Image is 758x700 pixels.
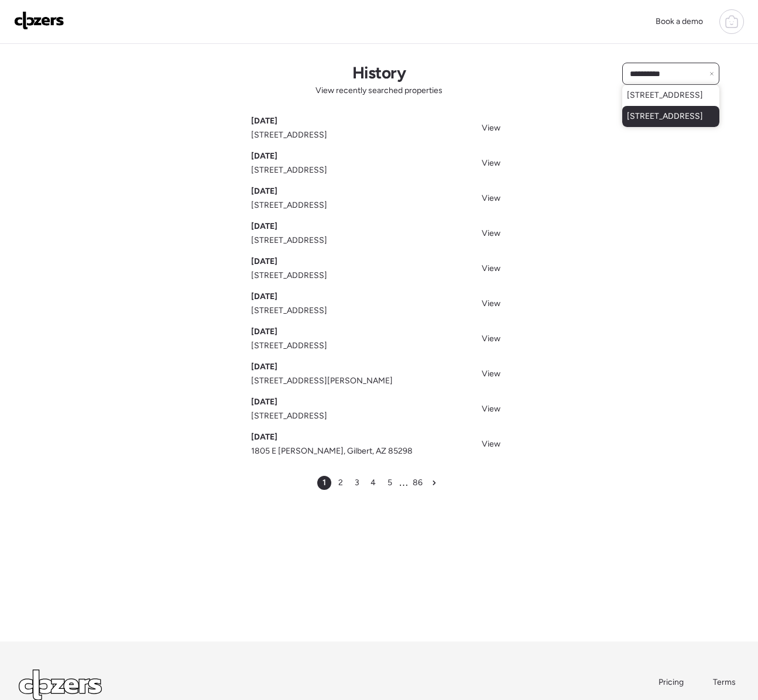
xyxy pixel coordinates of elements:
[627,111,703,122] span: [STREET_ADDRESS]
[251,326,277,338] span: [DATE]
[475,365,507,382] a: View
[251,340,327,352] span: [STREET_ADDRESS]
[658,677,684,687] span: Pricing
[656,16,703,26] span: Book a demo
[14,11,64,30] img: Logo
[338,477,343,489] span: 2
[475,259,507,276] a: View
[713,677,739,688] a: Terms
[482,123,500,133] span: View
[482,263,500,273] span: View
[355,477,359,489] span: 3
[251,256,277,267] span: [DATE]
[475,294,507,311] a: View
[251,150,277,162] span: [DATE]
[251,129,327,141] span: [STREET_ADDRESS]
[475,330,507,346] a: View
[713,677,736,687] span: Terms
[251,431,277,443] span: [DATE]
[475,189,507,206] a: View
[315,85,443,97] span: View recently searched properties
[475,435,507,452] a: View
[475,119,507,136] a: View
[251,115,277,127] span: [DATE]
[482,439,500,449] span: View
[251,270,327,282] span: [STREET_ADDRESS]
[251,445,413,457] span: 1805 E [PERSON_NAME], Gilbert, AZ 85298
[251,291,277,303] span: [DATE]
[251,375,393,387] span: [STREET_ADDRESS][PERSON_NAME]
[387,477,392,489] span: 5
[251,396,277,408] span: [DATE]
[658,677,685,688] a: Pricing
[482,158,500,168] span: View
[251,164,327,176] span: [STREET_ADDRESS]
[251,235,327,246] span: [STREET_ADDRESS]
[251,305,327,317] span: [STREET_ADDRESS]
[251,200,327,211] span: [STREET_ADDRESS]
[482,334,500,344] span: View
[251,186,277,197] span: [DATE]
[413,477,423,489] span: 86
[323,477,326,489] span: 1
[482,369,500,379] span: View
[475,154,507,171] a: View
[475,400,507,417] a: View
[482,193,500,203] span: View
[482,228,500,238] span: View
[482,298,500,308] span: View
[251,410,327,422] span: [STREET_ADDRESS]
[251,361,277,373] span: [DATE]
[352,63,406,83] h1: History
[371,477,376,489] span: 4
[399,478,409,488] span: …
[627,90,703,101] span: [STREET_ADDRESS]
[482,404,500,414] span: View
[475,224,507,241] a: View
[251,221,277,232] span: [DATE]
